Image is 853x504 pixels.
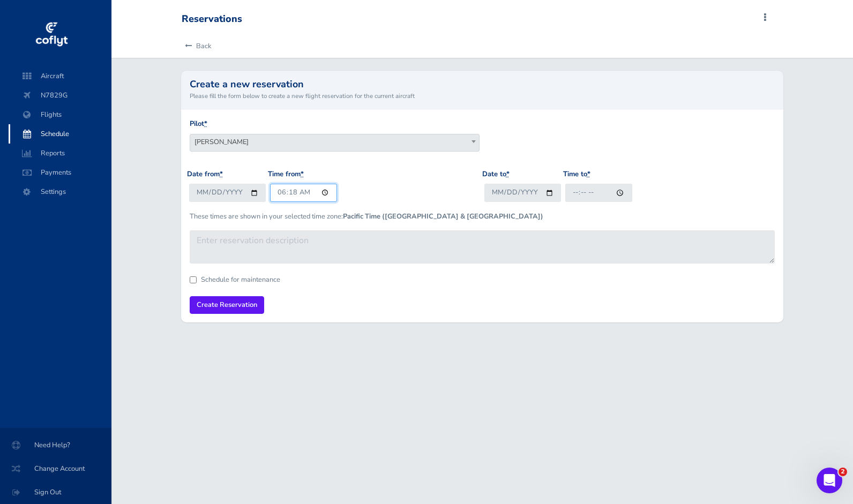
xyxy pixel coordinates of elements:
[190,211,774,222] p: These times are shown in your selected time zone:
[19,66,101,86] span: Aircraft
[506,169,510,179] abbr: required
[587,169,590,179] abbr: required
[839,468,847,476] span: 2
[190,118,207,130] label: Pilot
[13,435,99,455] span: Need Help?
[19,182,101,201] span: Settings
[182,13,242,25] div: Reservations
[19,86,101,105] span: N7829G
[187,169,223,180] label: Date from
[19,144,101,163] span: Reports
[201,276,280,283] label: Schedule for maintenance
[190,91,774,101] small: Please fill the form below to create a new flight reservation for the current aircraft
[301,169,304,179] abbr: required
[13,483,99,502] span: Sign Out
[204,119,207,129] abbr: required
[182,34,211,58] a: Back
[563,169,590,180] label: Time to
[190,134,480,152] span: Keith Overa
[343,212,543,221] b: Pacific Time ([GEOGRAPHIC_DATA] & [GEOGRAPHIC_DATA])
[482,169,510,180] label: Date to
[190,134,479,149] span: Keith Overa
[13,459,99,478] span: Change Account
[34,19,69,51] img: coflyt logo
[817,468,842,493] iframe: Intercom live chat
[19,163,101,182] span: Payments
[268,169,304,180] label: Time from
[19,105,101,124] span: Flights
[220,169,223,179] abbr: required
[190,79,774,89] h2: Create a new reservation
[19,124,101,144] span: Schedule
[190,296,264,314] input: Create Reservation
